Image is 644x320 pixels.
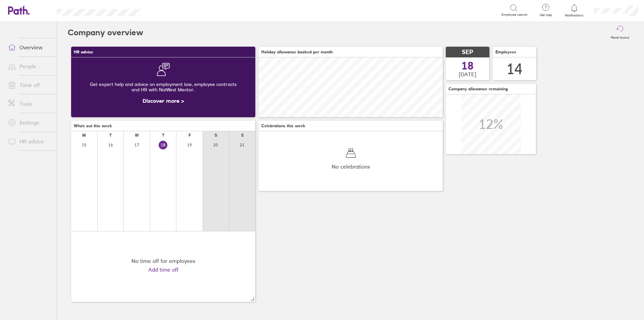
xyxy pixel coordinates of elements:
span: Employees [495,50,516,54]
a: Discover more > [143,97,184,104]
div: 14 [506,60,523,78]
div: T [109,133,112,138]
span: SEP [462,49,473,56]
span: [DATE] [459,71,476,77]
div: No time off for employees [131,258,195,264]
button: Reset layout [607,22,633,43]
div: M [82,133,86,138]
span: Celebrations this week [261,124,305,128]
h2: Company overview [68,22,143,43]
div: T [162,133,164,138]
a: HR advice [3,135,57,148]
div: W [135,133,139,138]
div: F [189,133,191,138]
span: Employee search [501,13,528,17]
span: Holiday allowance booked per month [261,50,333,54]
label: Reset layout [607,34,633,40]
span: Company allowance remaining [448,87,508,91]
a: Overview [3,41,57,54]
span: No celebrations [332,164,370,170]
div: Get expert help and advice on employment law, employee contracts and HR with NatWest Mentor. [76,76,250,98]
a: Tools [3,97,57,110]
div: Search [159,7,176,13]
a: People [3,59,57,73]
a: Notifications [563,3,585,17]
span: HR advice [74,50,93,54]
span: 18 [462,60,474,71]
div: S [215,133,217,138]
a: Add time off [148,267,178,273]
div: S [241,133,244,138]
span: Get help [535,13,557,17]
span: Who's out this week [74,124,112,128]
span: Notifications [563,13,585,17]
a: Time off [3,78,57,92]
a: Settings [3,116,57,129]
